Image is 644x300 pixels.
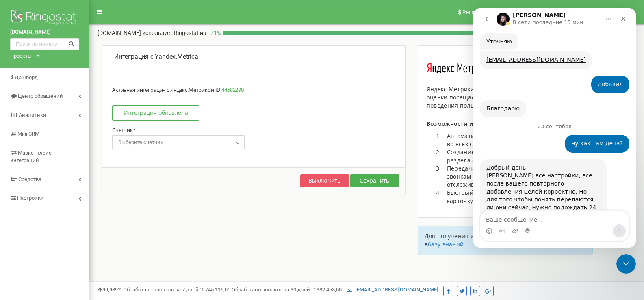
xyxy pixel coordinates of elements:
[114,52,393,62] p: Интеграция с Yandex.Metrica
[115,137,242,148] span: Выберите счетчик
[201,287,230,293] u: 1 745 115,00
[123,287,230,293] span: Обработано звонков за 7 дней :
[112,127,136,133] label: Счетчик*
[18,176,41,182] span: Средства
[206,29,223,37] p: 71 %
[98,29,206,37] p: [DOMAIN_NAME]
[347,287,438,293] a: [EMAIL_ADDRESS][DOMAIN_NAME]
[142,30,206,36] span: использует Ringostat на
[17,195,44,201] span: Настройки
[428,240,464,248] a: базу знаний
[443,132,584,148] li: Автоматическое создание цели Ringostatcalls во всех стандартных отчетах Яндекс.Метрики
[427,85,584,110] div: Яндекс.Метрика — сервис, предназначенный для оценки посещаемости веб-сайтов, и анализа поведения ...
[10,8,79,28] img: Ringostat logo
[10,28,79,36] a: [DOMAIN_NAME]
[443,164,584,189] li: Передача в Яндекс.Метрику данных по звонкам с динамически и статически отслеживаемых источников
[300,174,349,187] button: Выключить
[350,174,399,187] button: Сохранить
[443,148,584,164] li: Создание в Яндекс.Метрике дополнительного раздела с отчетами “Звонки”
[112,105,199,121] a: Интеграция обновлена
[462,9,530,15] span: Реферальная программа
[18,93,63,99] span: Центр обращений
[17,131,39,137] span: Mini CRM
[10,150,52,164] span: Маркетплейс интеграций
[98,287,122,293] span: 99,989%
[112,135,245,149] span: Выберите счетчик
[427,62,490,75] img: image
[425,232,586,248] p: Для получения инструкции по интеграции перейдите в
[112,86,395,101] p: 44582290
[19,112,46,118] span: Аналитика
[427,120,584,128] p: Возможности интеграции:
[443,189,584,205] li: Быстрый переход с Яндекс.Метрики в карточку звонка [PERSON_NAME]
[112,86,221,93] span: Активная интеграция с Яндекс.Метрикой ID:
[15,74,38,80] span: Дашборд
[312,287,342,293] u: 7 382 453,00
[473,8,636,248] iframe: Intercom live chat
[616,254,636,274] iframe: Intercom live chat
[10,38,79,50] input: Поиск по номеру
[232,287,342,293] span: Обработано звонков за 30 дней :
[10,52,32,60] div: Проекты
